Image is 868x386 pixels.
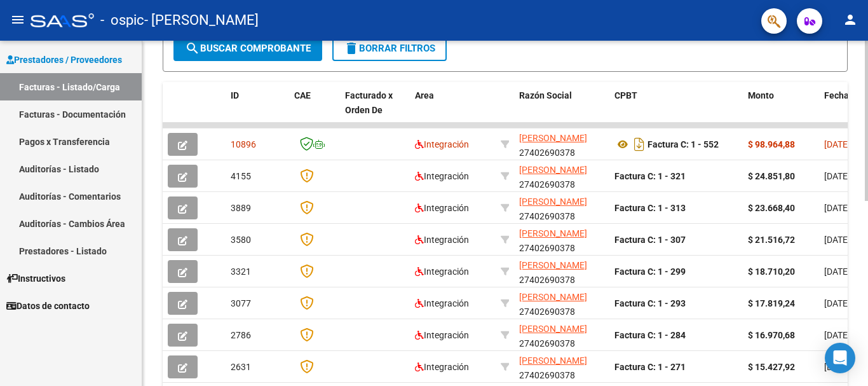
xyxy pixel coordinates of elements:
datatable-header-cell: CAE [289,82,340,138]
span: [PERSON_NAME] [519,228,587,238]
datatable-header-cell: Monto [743,82,819,138]
span: - [PERSON_NAME] [144,6,259,34]
span: ID [231,90,239,100]
span: [DATE] [824,139,850,149]
datatable-header-cell: Area [410,82,496,138]
strong: $ 98.964,88 [748,139,795,149]
span: 3077 [231,298,251,308]
strong: $ 18.710,20 [748,266,795,277]
span: 2786 [231,330,251,340]
strong: Factura C: 1 - 552 [648,139,719,149]
span: [DATE] [824,266,850,277]
span: Integración [415,139,469,149]
strong: Factura C: 1 - 313 [614,203,686,213]
strong: $ 23.668,40 [748,203,795,213]
mat-icon: person [843,12,858,27]
span: Monto [748,90,774,100]
span: Prestadores / Proveedores [6,53,122,67]
span: [PERSON_NAME] [519,324,587,334]
span: Integración [415,362,469,372]
datatable-header-cell: ID [226,82,289,138]
strong: $ 16.970,68 [748,330,795,340]
strong: Factura C: 1 - 299 [614,266,686,277]
span: CAE [294,90,311,100]
datatable-header-cell: Razón Social [514,82,609,138]
span: Razón Social [519,90,572,100]
span: Integración [415,171,469,181]
span: Integración [415,235,469,245]
strong: $ 17.819,24 [748,298,795,308]
span: 2631 [231,362,251,372]
strong: $ 24.851,80 [748,171,795,181]
span: [DATE] [824,330,850,340]
span: CPBT [614,90,637,100]
span: [DATE] [824,171,850,181]
div: 27402690378 [519,258,604,285]
mat-icon: delete [344,41,359,56]
span: Datos de contacto [6,299,90,313]
mat-icon: menu [10,12,25,27]
span: Integración [415,298,469,308]
span: 10896 [231,139,256,149]
div: 27402690378 [519,290,604,317]
span: Facturado x Orden De [345,90,393,115]
span: Buscar Comprobante [185,43,311,54]
i: Descargar documento [631,134,648,155]
div: 27402690378 [519,322,604,348]
button: Borrar Filtros [332,36,447,61]
span: [DATE] [824,235,850,245]
button: Buscar Comprobante [173,36,322,61]
span: [DATE] [824,362,850,372]
span: 4155 [231,171,251,181]
div: 27402690378 [519,131,604,158]
span: [PERSON_NAME] [519,292,587,302]
span: [PERSON_NAME] [519,355,587,366]
strong: $ 15.427,92 [748,362,795,372]
span: 3321 [231,266,251,277]
div: 27402690378 [519,226,604,253]
span: Integración [415,330,469,340]
strong: Factura C: 1 - 293 [614,298,686,308]
datatable-header-cell: Facturado x Orden De [340,82,410,138]
span: Instructivos [6,272,65,286]
datatable-header-cell: CPBT [609,82,743,138]
strong: $ 21.516,72 [748,235,795,245]
strong: Factura C: 1 - 321 [614,171,686,181]
span: Integración [415,266,469,277]
span: Integración [415,203,469,213]
span: 3580 [231,235,251,245]
span: 3889 [231,203,251,213]
div: 27402690378 [519,195,604,221]
strong: Factura C: 1 - 284 [614,330,686,340]
mat-icon: search [185,41,200,56]
span: [DATE] [824,298,850,308]
strong: Factura C: 1 - 307 [614,235,686,245]
span: Area [415,90,434,100]
span: - ospic [100,6,144,34]
div: 27402690378 [519,354,604,380]
span: [PERSON_NAME] [519,260,587,270]
div: Open Intercom Messenger [825,343,855,373]
span: [PERSON_NAME] [519,196,587,207]
span: [DATE] [824,203,850,213]
span: Borrar Filtros [344,43,435,54]
span: [PERSON_NAME] [519,165,587,175]
span: [PERSON_NAME] [519,133,587,143]
strong: Factura C: 1 - 271 [614,362,686,372]
div: 27402690378 [519,163,604,190]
